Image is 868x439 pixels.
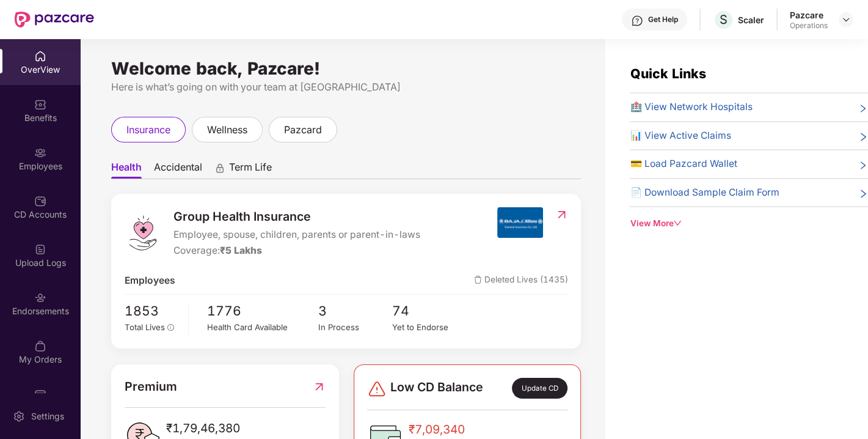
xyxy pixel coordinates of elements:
[207,301,318,321] span: 1776
[790,9,828,21] div: Pazcare
[207,122,247,138] span: wellness
[318,301,392,321] span: 3
[858,102,868,115] span: right
[111,161,142,179] span: Health
[34,98,46,111] img: svg+xml;base64,PHN2ZyBpZD0iQmVuZWZpdHMiIHhtbG5zPSJodHRwOi8vd3d3LnczLm9yZy8yMDAwL3N2ZyIgd2lkdGg9Ij...
[173,243,420,259] div: Coverage:
[630,65,706,81] span: Quick Links
[111,79,581,95] div: Here is what’s going on with your team at [GEOGRAPHIC_DATA]
[125,322,165,332] span: Total Lives
[392,301,466,321] span: 74
[173,227,420,243] span: Employee, spouse, children, parents or parent-in-laws
[497,207,543,238] img: insurerIcon
[630,100,752,115] span: 🏥 View Network Hospitals
[841,15,851,24] img: svg+xml;base64,PHN2ZyBpZD0iRHJvcGRvd24tMzJ4MzIiIHhtbG5zPSJodHRwOi8vd3d3LnczLm9yZy8yMDAwL3N2ZyIgd2...
[474,276,482,284] img: deleteIcon
[34,340,46,352] img: svg+xml;base64,PHN2ZyBpZD0iTXlfT3JkZXJzIiBkYXRhLW5hbWU9Ik15IE9yZGVycyIgeG1sbnM9Imh0dHA6Ly93d3cudz...
[630,128,731,144] span: 📊 View Active Claims
[392,321,466,334] div: Yet to Endorse
[390,378,483,399] span: Low CD Balance
[631,15,643,27] img: svg+xml;base64,PHN2ZyBpZD0iSGVscC0zMngzMiIgeG1sbnM9Imh0dHA6Ly93d3cudzMub3JnLzIwMDAvc3ZnIiB3aWR0aD...
[166,419,242,437] span: ₹1,79,46,380
[34,147,46,159] img: svg+xml;base64,PHN2ZyBpZD0iRW1wbG95ZWVzIiB4bWxucz0iaHR0cDovL3d3dy53My5vcmcvMjAwMC9zdmciIHdpZHRoPS...
[13,410,25,422] img: svg+xml;base64,PHN2ZyBpZD0iU2V0dGluZy0yMHgyMCIgeG1sbnM9Imh0dHA6Ly93d3cudzMub3JnLzIwMDAvc3ZnIiB3aW...
[648,15,678,24] div: Get Help
[126,122,170,138] span: insurance
[34,50,46,62] img: svg+xml;base64,PHN2ZyBpZD0iSG9tZSIgeG1sbnM9Imh0dHA6Ly93d3cudzMub3JnLzIwMDAvc3ZnIiB3aWR0aD0iMjAiIG...
[154,161,202,179] span: Accidental
[27,410,68,422] div: Settings
[34,292,46,304] img: svg+xml;base64,PHN2ZyBpZD0iRW5kb3JzZW1lbnRzIiB4bWxucz0iaHR0cDovL3d3dy53My5vcmcvMjAwMC9zdmciIHdpZH...
[111,64,581,73] div: Welcome back, Pazcare!
[630,157,737,172] span: 💳 Load Pazcard Wallet
[34,243,46,256] img: svg+xml;base64,PHN2ZyBpZD0iVXBsb2FkX0xvZ3MiIGRhdGEtbmFtZT0iVXBsb2FkIExvZ3MiIHhtbG5zPSJodHRwOi8vd3...
[125,273,175,289] span: Employees
[318,321,392,334] div: In Process
[409,420,492,438] span: ₹7,09,340
[790,21,828,31] div: Operations
[167,324,175,331] span: info-circle
[313,377,326,396] img: RedirectIcon
[474,273,568,289] span: Deleted Lives (1435)
[125,215,161,251] img: logo
[630,185,779,201] span: 📄 Download Sample Claim Form
[738,14,764,26] div: Scaler
[555,208,568,221] img: RedirectIcon
[858,159,868,172] span: right
[512,378,567,399] div: Update CD
[34,388,46,400] img: svg+xml;base64,PHN2ZyBpZD0iUGF6Y2FyZCIgeG1sbnM9Imh0dHA6Ly93d3cudzMub3JnLzIwMDAvc3ZnIiB3aWR0aD0iMj...
[125,377,177,396] span: Premium
[630,217,868,230] div: View More
[367,379,387,399] img: svg+xml;base64,PHN2ZyBpZD0iRGFuZ2VyLTMyeDMyIiB4bWxucz0iaHR0cDovL3d3dy53My5vcmcvMjAwMC9zdmciIHdpZH...
[214,162,225,173] div: animation
[284,122,322,138] span: pazcard
[125,301,180,321] span: 1853
[173,207,420,226] span: Group Health Insurance
[34,195,46,207] img: svg+xml;base64,PHN2ZyBpZD0iQ0RfQWNjb3VudHMiIGRhdGEtbmFtZT0iQ0QgQWNjb3VudHMiIHhtbG5zPSJodHRwOi8vd3...
[207,321,318,334] div: Health Card Available
[858,131,868,144] span: right
[858,188,868,201] span: right
[229,161,272,179] span: Term Life
[673,219,682,227] span: down
[720,12,728,27] span: S
[15,12,94,28] img: New Pazcare Logo
[220,245,262,256] span: ₹5 Lakhs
